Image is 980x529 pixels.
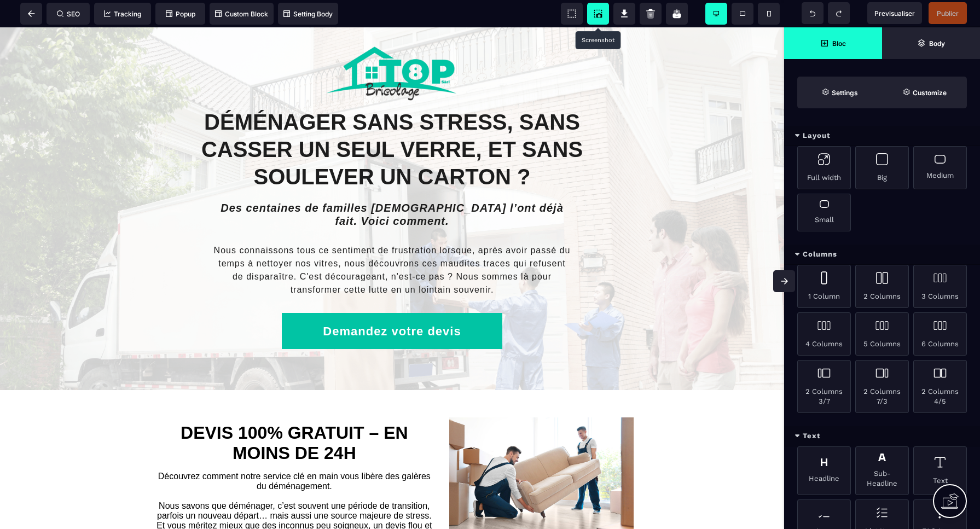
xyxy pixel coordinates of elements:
span: Previsualiser [874,9,915,18]
div: 4 Columns [797,312,851,356]
div: 1 Column [797,265,851,308]
div: 5 Columns [855,312,909,356]
strong: Settings [832,89,858,97]
div: Sub-Headline [855,446,909,495]
div: Small [797,194,851,231]
span: Tracking [104,10,141,18]
span: Publier [937,9,959,18]
div: 6 Columns [913,312,967,356]
span: Custom Block [215,10,268,18]
span: View components [561,3,583,25]
div: Columns [784,245,980,265]
h1: DÉMÉNAGER SANS STRESS, SANS CASSER UN SEUL VERRE, ET SANS SOULEVER UN CARTON ? [192,75,593,163]
div: 2 Columns 3/7 [797,360,851,413]
strong: Body [929,39,945,48]
span: Preview [867,2,922,24]
h1: DEVIS 100% GRATUIT – EN MOINS DE 24H [156,390,433,441]
div: Text [784,426,980,446]
span: Settings [797,77,882,108]
div: Medium [913,146,967,189]
span: SEO [57,10,80,18]
div: 2 Columns [855,265,909,308]
div: Text [913,446,967,495]
div: Big [855,146,909,189]
img: 9723dff375ef9b01add69404de2f686c_5.png [324,19,461,73]
span: Open Layer Manager [882,27,980,59]
text: Nous connaissons tous ce sentiment de frustration lorsque, après avoir passé du temps à nettoyer ... [192,214,593,272]
div: Layout [784,126,980,146]
span: Setting Body [283,10,333,18]
button: Demandez votre devis [282,286,502,322]
strong: Customize [913,89,947,97]
div: Headline [797,446,851,495]
text: Des centaines de familles [DEMOGRAPHIC_DATA] l’ont déjà fait. Voici comment. [192,174,593,203]
strong: Bloc [832,39,846,48]
img: f3290620b8e3c8b96e25d3fc4e15ac84_la-romande-entreprise-demenagement-suisse.jpg [449,390,634,516]
div: 3 Columns [913,265,967,308]
div: 2 Columns 4/5 [913,360,967,413]
div: Full width [797,146,851,189]
span: Popup [166,10,195,18]
span: Open Blocks [784,27,882,59]
span: Screenshot [587,3,609,25]
div: 2 Columns 7/3 [855,360,909,413]
span: Open Style Manager [882,77,967,108]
